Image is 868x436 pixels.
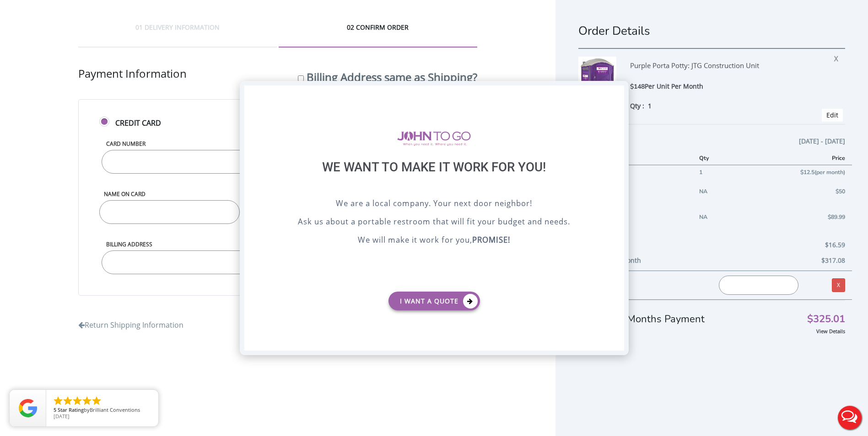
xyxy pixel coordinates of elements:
[609,85,624,101] div: X
[81,395,92,406] li: 
[19,399,37,417] img: Review Rating
[397,131,471,146] img: logo of viptogo
[54,407,151,414] span: by
[91,395,102,406] li: 
[90,406,140,413] span: Brilliant Conventions
[267,160,601,197] div: We want to make it work for you!
[53,395,64,406] li: 
[267,197,601,211] p: We are a local company. Your next door neighbor!
[72,395,83,406] li: 
[54,406,56,413] span: 5
[831,399,868,436] button: Live Chat
[58,406,84,413] span: Star Rating
[267,216,601,229] p: Ask us about a portable restroom that will fit your budget and needs.
[62,395,73,406] li: 
[388,292,480,310] a: I want a Quote
[472,234,510,245] b: PROMISE!
[54,413,70,420] span: [DATE]
[267,234,601,248] p: We will make it work for you,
